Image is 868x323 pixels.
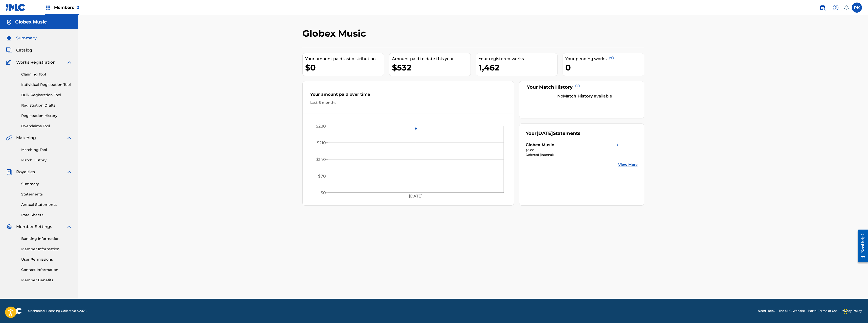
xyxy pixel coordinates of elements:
div: 0 [565,62,644,73]
a: Claiming Tool [21,72,72,77]
div: Your Match History [526,84,638,91]
h5: Globex Music [15,19,47,25]
span: 2 [77,5,79,10]
img: right chevron icon [615,142,621,148]
a: Globex Musicright chevron icon$0.00Deferred (Internal) [526,142,621,157]
img: Accounts [6,19,12,25]
div: Your Statements [526,130,581,137]
a: Member Benefits [21,278,72,283]
div: Help [831,3,841,13]
a: Need Help? [758,309,775,313]
span: ? [609,56,613,60]
a: Statements [21,192,72,197]
span: [DATE] [537,131,553,136]
a: Registration Drafts [21,103,72,108]
div: Виджет чата [843,299,868,323]
div: Notifications [844,5,849,10]
a: Summary [21,181,72,187]
img: help [833,5,839,11]
span: Matching [16,135,36,141]
tspan: $280 [316,124,326,129]
img: expand [66,169,72,175]
h2: Globex Music [302,28,368,39]
div: Your amount paid last distribution [305,56,384,62]
span: Summary [16,35,37,41]
img: logo [6,308,22,314]
div: 1,462 [479,62,557,73]
a: View More [618,162,638,167]
div: Your registered works [479,56,557,62]
a: Banking Information [21,236,72,241]
div: No available [532,93,638,99]
img: Royalties [6,169,12,175]
div: Last 6 months [310,100,506,105]
a: Annual Statements [21,202,72,207]
img: expand [66,59,72,65]
a: The MLC Website [778,309,805,313]
a: CatalogCatalog [6,47,32,53]
a: Overclaims Tool [21,123,72,129]
img: search [819,5,826,11]
a: User Permissions [21,257,72,262]
span: Member Settings [16,224,52,230]
a: Bulk Registration Tool [21,92,72,98]
div: Your pending works [565,56,644,62]
img: Catalog [6,47,12,53]
tspan: $140 [316,157,326,162]
tspan: $0 [320,190,326,195]
div: $0 [305,62,384,73]
a: Match History [21,158,72,163]
a: Public Search [817,3,828,13]
tspan: $70 [318,174,326,179]
img: MLC Logo [6,4,26,11]
div: $0.00 [526,148,621,153]
strong: Match History [563,94,593,98]
div: User Menu [852,3,862,13]
div: Deferred (Internal) [526,153,621,157]
a: SummarySummary [6,35,37,41]
div: Globex Music [526,142,554,148]
iframe: Chat Widget [843,299,868,323]
span: ? [575,84,580,88]
a: Registration History [21,113,72,118]
a: Individual Registration Tool [21,82,72,87]
span: Royalties [16,169,35,175]
img: Matching [6,135,12,141]
div: Перетащить [844,304,847,319]
div: $532 [392,62,471,73]
img: Top Rightsholders [45,5,51,11]
div: Amount paid to date this year [392,56,471,62]
span: Mechanical Licensing Collective © 2025 [28,309,86,313]
iframe: Resource Center [854,226,868,266]
a: Privacy Policy [840,309,862,313]
a: Portal Terms of Use [808,309,837,313]
span: Catalog [16,47,32,53]
span: Works Registration [16,59,56,65]
span: Members [54,5,79,10]
img: Summary [6,35,12,41]
img: expand [66,224,72,230]
div: Your amount paid over time [310,91,506,100]
a: Contact Information [21,267,72,272]
tspan: $210 [317,140,326,145]
img: Works Registration [6,59,13,65]
img: expand [66,135,72,141]
tspan: [DATE] [409,194,422,199]
a: Member Information [21,246,72,252]
a: Matching Tool [21,147,72,153]
img: Member Settings [6,224,12,230]
a: Rate Sheets [21,212,72,218]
